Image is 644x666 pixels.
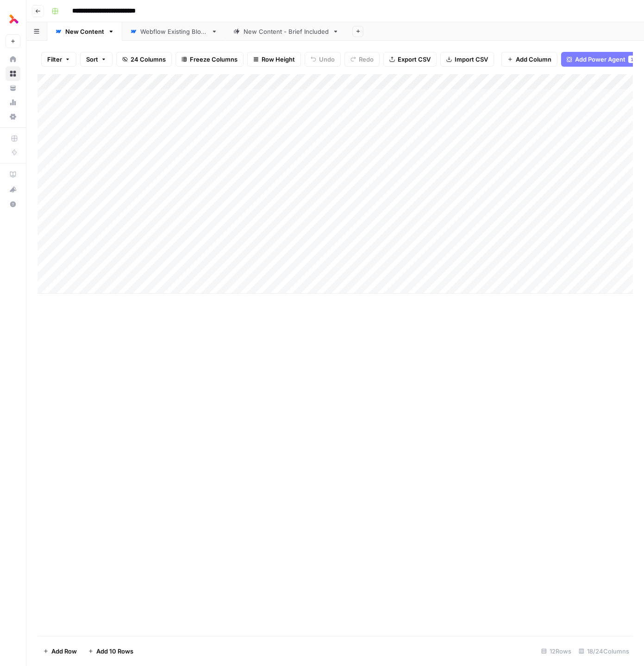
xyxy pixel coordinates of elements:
[319,55,335,64] span: Undo
[305,52,341,67] button: Undo
[6,52,20,67] a: Home
[51,647,77,656] span: Add Row
[6,197,20,212] button: Help + Support
[631,56,633,63] span: 1
[41,52,76,67] button: Filter
[6,7,20,31] button: Workspace: Thoughtful AI Content Engine
[82,644,139,659] button: Add 10 Rows
[575,55,625,64] span: Add Power Agent
[6,109,20,124] a: Settings
[140,27,207,36] div: Webflow Existing Blogs
[116,52,172,67] button: 24 Columns
[6,66,20,81] a: Browse
[6,11,22,27] img: Thoughtful AI Content Engine Logo
[65,27,104,36] div: New Content
[501,52,557,67] button: Add Column
[440,52,494,67] button: Import CSV
[262,55,295,64] span: Row Height
[47,55,62,64] span: Filter
[6,182,20,196] div: What's new?
[247,52,301,67] button: Row Height
[47,22,122,41] a: New Content
[538,644,575,659] div: 12 Rows
[398,55,431,64] span: Export CSV
[80,52,113,67] button: Sort
[6,182,20,197] button: What's new?
[190,55,238,64] span: Freeze Columns
[6,81,20,95] a: Your Data
[455,55,488,64] span: Import CSV
[516,55,551,64] span: Add Column
[383,52,437,67] button: Export CSV
[628,56,636,63] div: 1
[575,644,633,659] div: 18/24 Columns
[86,55,98,64] span: Sort
[38,644,82,659] button: Add Row
[344,52,380,67] button: Redo
[175,52,244,67] button: Freeze Columns
[561,52,639,67] button: Add Power Agent1
[6,95,20,110] a: Usage
[122,22,225,41] a: Webflow Existing Blogs
[244,27,329,36] div: New Content - Brief Included
[6,167,20,182] a: AirOps Academy
[96,647,133,656] span: Add 10 Rows
[359,55,374,64] span: Redo
[131,55,166,64] span: 24 Columns
[225,22,347,41] a: New Content - Brief Included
